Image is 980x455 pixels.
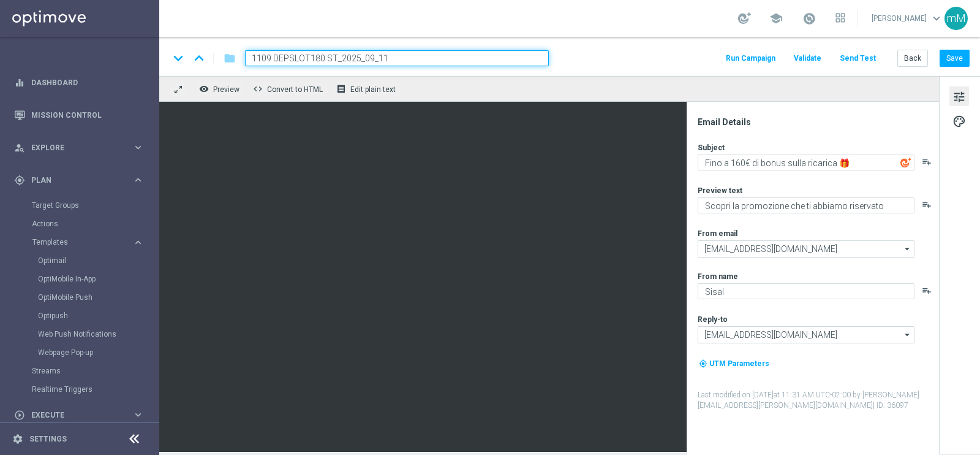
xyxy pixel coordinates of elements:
[132,142,144,153] i: keyboard_arrow_right
[14,175,25,186] i: gps_fixed
[698,315,728,324] label: Reply-to
[838,50,878,67] button: Send Test
[922,157,932,167] button: playlist_add
[32,362,158,380] div: Streams
[32,384,127,394] a: Realtime Triggers
[224,51,236,66] i: folder
[38,251,158,270] div: Optimail
[38,343,158,362] div: Webpage Pop-up
[333,81,401,97] button: receipt Edit plain text
[267,85,323,94] span: Convert to HTML
[897,50,928,67] button: Back
[31,66,144,99] a: Dashboard
[900,157,911,168] img: optiGenie.svg
[698,357,771,370] button: my_location UTM Parameters
[31,177,132,184] span: Plan
[32,366,127,376] a: Streams
[31,144,132,151] span: Explore
[709,359,769,368] span: UTM Parameters
[14,410,132,421] div: Execute
[245,50,549,66] input: Enter a unique template name
[350,85,396,94] span: Edit plain text
[132,174,144,186] i: keyboard_arrow_right
[31,411,132,419] span: Execute
[38,270,158,288] div: OptiMobile In-App
[38,325,158,343] div: Web Push Notifications
[940,50,970,67] button: Save
[32,239,120,246] span: Templates
[794,54,821,63] span: Validate
[698,229,737,239] label: From email
[14,142,25,153] i: person_search
[13,78,145,88] button: equalizer Dashboard
[952,89,966,105] span: tune
[199,84,209,94] i: remove_red_eye
[769,12,783,25] span: school
[32,201,127,210] a: Target Groups
[14,142,132,153] div: Explore
[14,410,25,421] i: play_circle_outline
[38,274,127,284] a: OptiMobile In-App
[14,175,132,186] div: Plan
[14,99,144,131] div: Mission Control
[29,435,67,443] a: Settings
[902,327,914,343] i: arrow_drop_down
[253,84,263,94] span: code
[792,50,823,67] button: Validate
[13,410,145,420] button: play_circle_outline Execute keyboard_arrow_right
[944,7,968,30] div: mM
[38,288,158,307] div: OptiMobile Push
[32,215,158,233] div: Actions
[949,86,969,106] button: tune
[952,113,966,129] span: palette
[250,81,328,97] button: code Convert to HTML
[38,329,127,339] a: Web Push Notifications
[873,401,908,410] span: | ID: 36097
[32,233,158,362] div: Templates
[32,219,127,229] a: Actions
[698,117,938,128] div: Email Details
[169,49,187,67] i: keyboard_arrow_down
[949,111,969,131] button: palette
[698,272,738,281] label: From name
[38,307,158,325] div: Optipush
[13,175,145,185] button: gps_fixed Plan keyboard_arrow_right
[38,311,127,321] a: Optipush
[31,99,144,131] a: Mission Control
[213,85,239,94] span: Preview
[32,196,158,215] div: Target Groups
[724,50,777,67] button: Run Campaign
[922,200,932,210] button: playlist_add
[922,286,932,296] button: playlist_add
[38,348,127,357] a: Webpage Pop-up
[38,292,127,302] a: OptiMobile Push
[13,143,145,153] button: person_search Explore keyboard_arrow_right
[699,359,707,368] i: my_location
[222,48,237,68] button: folder
[698,186,742,196] label: Preview text
[132,409,144,421] i: keyboard_arrow_right
[32,237,145,247] button: Templates keyboard_arrow_right
[32,239,132,246] div: Templates
[930,12,943,25] span: keyboard_arrow_down
[698,390,938,411] label: Last modified on [DATE] at 11:31 AM UTC-02:00 by [PERSON_NAME][EMAIL_ADDRESS][PERSON_NAME][DOMAIN...
[12,434,23,445] i: settings
[14,77,25,88] i: equalizer
[698,326,914,343] input: Select
[336,84,346,94] i: receipt
[14,66,144,99] div: Dashboard
[190,49,208,67] i: keyboard_arrow_up
[13,110,145,120] button: Mission Control
[132,237,144,248] i: keyboard_arrow_right
[698,143,725,153] label: Subject
[196,81,245,97] button: remove_red_eye Preview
